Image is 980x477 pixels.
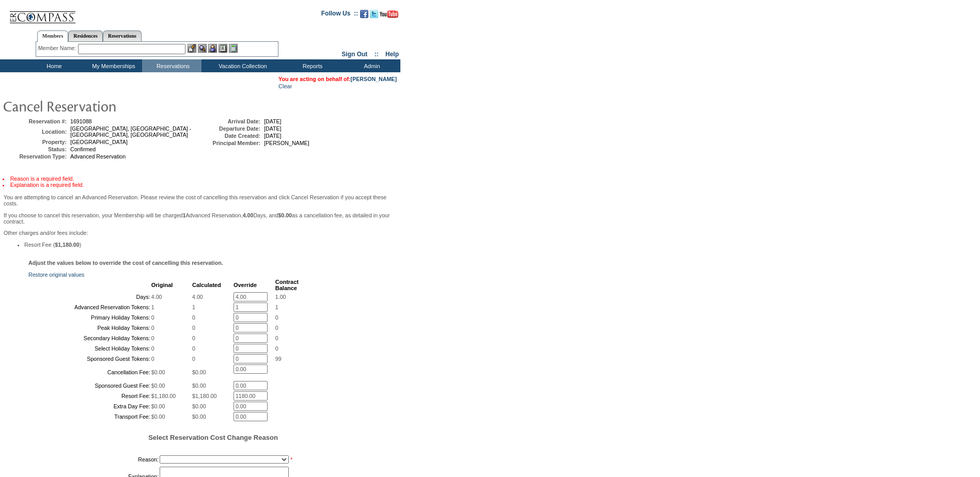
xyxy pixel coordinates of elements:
[192,369,206,375] span: $0.00
[3,96,209,116] img: pgTtlCancelRes.gif
[29,344,150,353] td: Select Holiday Tokens:
[151,414,165,420] span: $0.00
[151,383,165,389] span: $0.00
[208,44,217,53] img: Impersonate
[29,391,150,401] td: Resort Fee:
[151,356,154,362] span: 0
[370,10,378,18] img: Follow us on Twitter
[38,44,78,53] div: Member Name:
[5,118,67,124] td: Reservation #:
[151,393,176,399] span: $1,180.00
[192,345,195,352] span: 0
[275,279,299,291] b: Contract Balance
[151,369,165,375] span: $0.00
[375,51,379,58] span: ::
[275,325,278,331] span: 0
[70,118,92,124] span: 1691088
[278,83,292,89] a: Clear
[264,125,282,132] span: [DATE]
[29,323,150,332] td: Peak Holiday Tokens:
[4,194,397,206] p: You are attempting to cancel an Advanced Reservation. Please review the cost of cancelling this r...
[360,10,368,18] img: Become our fan on Facebook
[275,314,278,321] span: 0
[28,272,84,278] a: Restore original values
[183,212,186,218] b: 1
[275,294,286,300] span: 1.00
[192,356,195,362] span: 0
[70,146,96,152] span: Confirmed
[151,403,165,409] span: $0.00
[275,304,278,310] span: 1
[29,313,150,322] td: Primary Holiday Tokens:
[278,212,292,218] b: $0.00
[198,125,260,132] td: Departure Date:
[151,294,162,300] span: 4.00
[28,434,398,441] h5: Select Reservation Cost Change Reason
[264,133,282,139] span: [DATE]
[142,59,201,72] td: Reservations
[201,59,282,72] td: Vacation Collection
[9,3,76,24] img: Compass Home
[192,282,221,288] b: Calculated
[3,182,398,188] li: Explanation is a required field.
[192,335,195,341] span: 0
[282,59,341,72] td: Reports
[385,51,399,58] a: Help
[188,44,196,53] img: b_edit.gif
[278,76,397,82] span: You are acting on behalf of:
[351,76,397,82] a: [PERSON_NAME]
[198,140,260,146] td: Principal Member:
[28,260,223,266] b: Adjust the values below to override the cost of cancelling this reservation.
[229,44,238,53] img: b_calculator.gif
[192,383,206,389] span: $0.00
[70,125,191,138] span: [GEOGRAPHIC_DATA], [GEOGRAPHIC_DATA] - [GEOGRAPHIC_DATA], [GEOGRAPHIC_DATA]
[29,381,150,390] td: Sponsored Guest Fee:
[5,146,67,152] td: Status:
[192,325,195,331] span: 0
[5,125,67,138] td: Location:
[103,30,142,41] a: Reservations
[198,133,260,139] td: Date Created:
[151,304,154,310] span: 1
[341,51,367,58] a: Sign Out
[275,335,278,341] span: 0
[321,9,358,21] td: Follow Us ::
[29,354,150,363] td: Sponsored Guest Tokens:
[4,212,397,225] p: If you choose to cancel this reservation, your Membership will be charged Advanced Reservation, D...
[192,393,216,399] span: $1,180.00
[29,292,150,301] td: Days:
[83,59,142,72] td: My Memberships
[275,345,278,352] span: 0
[151,335,154,341] span: 0
[29,402,150,411] td: Extra Day Fee:
[198,44,207,53] img: View
[4,194,397,248] span: Other charges and/or fees include:
[29,333,150,343] td: Secondary Holiday Tokens:
[192,304,195,310] span: 1
[264,140,309,146] span: [PERSON_NAME]
[151,325,154,331] span: 0
[29,364,150,380] td: Cancellation Fee:
[68,30,103,41] a: Residences
[192,314,195,321] span: 0
[29,453,159,466] td: Reason:
[360,13,368,19] a: Become our fan on Facebook
[234,282,257,288] b: Override
[275,356,282,362] span: 99
[264,118,282,124] span: [DATE]
[380,13,398,19] a: Subscribe to our YouTube Channel
[370,13,378,19] a: Follow us on Twitter
[29,303,150,312] td: Advanced Reservation Tokens:
[192,414,206,420] span: $0.00
[219,44,227,53] img: Reservations
[192,403,206,409] span: $0.00
[55,242,79,248] b: $1,180.00
[151,345,154,352] span: 0
[23,59,83,72] td: Home
[192,294,203,300] span: 4.00
[29,412,150,421] td: Transport Fee:
[70,139,128,145] span: [GEOGRAPHIC_DATA]
[243,212,254,218] b: 4.00
[341,59,400,72] td: Admin
[5,153,67,160] td: Reservation Type:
